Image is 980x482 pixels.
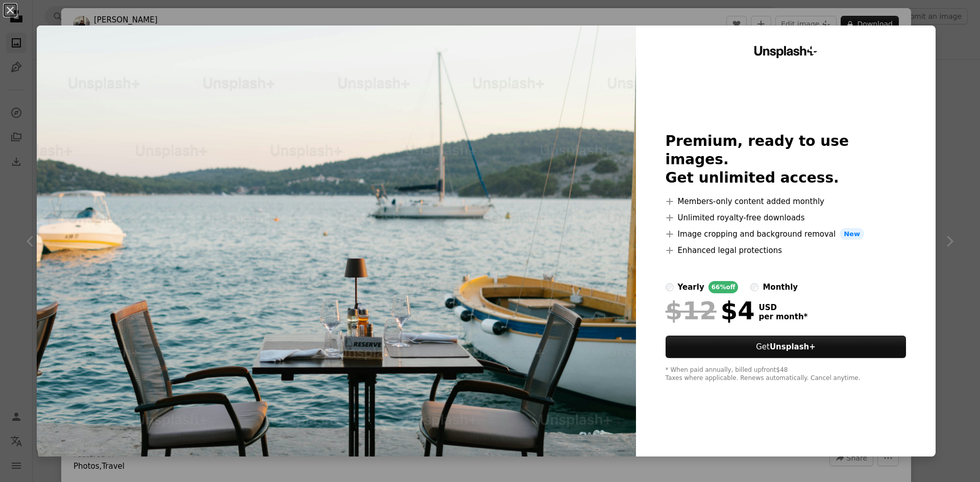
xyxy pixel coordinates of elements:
div: yearly [678,281,704,293]
li: Unlimited royalty-free downloads [666,212,906,224]
input: monthly [750,283,758,291]
div: monthly [763,281,798,293]
button: GetUnsplash+ [666,336,906,358]
input: yearly66%off [666,283,674,291]
span: USD [759,303,808,312]
li: Image cropping and background removal [666,228,906,240]
div: $4 [666,297,755,324]
h2: Premium, ready to use images. Get unlimited access. [666,132,906,187]
span: per month * [759,312,808,321]
strong: Unsplash+ [770,342,816,351]
div: 66% off [708,281,739,293]
li: Members-only content added monthly [666,195,906,208]
li: Enhanced legal protections [666,244,906,257]
span: $12 [666,297,717,324]
span: New [840,228,864,240]
div: * When paid annually, billed upfront $48 Taxes where applicable. Renews automatically. Cancel any... [666,366,906,383]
